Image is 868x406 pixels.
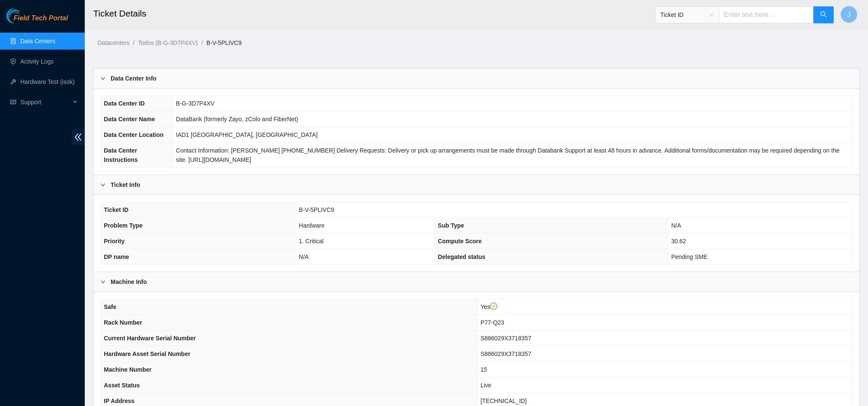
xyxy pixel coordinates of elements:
[94,175,859,195] div: Ticket Info
[299,222,325,229] span: Hardware
[20,38,55,44] a: Data Centers
[20,58,54,65] a: Activity Logs
[100,76,106,81] span: right
[104,206,128,213] span: Ticket ID
[490,303,498,310] span: check-circle
[138,39,198,46] a: Todos (B-G-3D7P4XV)
[104,398,134,404] span: IP Address
[100,279,106,284] span: right
[481,398,527,404] span: [TECHNICAL_ID]
[719,6,814,23] input: Enter text here...
[481,382,492,389] span: Live
[97,39,129,46] a: Datacenters
[104,131,164,138] span: Data Center Location
[840,6,857,23] button: J
[299,206,334,213] span: B-V-5PLIVC9
[104,382,140,389] span: Asset Status
[481,319,504,326] span: P77-Q23
[176,100,214,107] span: B-G-3D7P4XV
[671,253,708,260] span: Pending SME
[813,6,834,23] button: search
[671,238,686,245] span: 30.62
[104,238,125,245] span: Priority
[104,350,190,357] span: Hardware Asset Serial Number
[94,272,859,292] div: Machine Info
[176,147,840,163] span: Contact Information: [PERSON_NAME] [PHONE_NUMBER] Delivery Requests: Delivery or pick up arrangem...
[10,99,16,105] span: read
[847,9,851,20] span: J
[111,74,156,83] b: Data Center Info
[20,78,75,85] a: Hardware Test (isok)
[6,15,68,26] a: Akamai TechnologiesField Tech Portal
[481,350,531,357] span: S886029X3718357
[176,131,317,138] span: IAD1 [GEOGRAPHIC_DATA], [GEOGRAPHIC_DATA]
[133,39,134,46] span: /
[111,277,147,286] b: Machine Info
[6,8,43,23] img: Akamai Technologies
[100,182,106,187] span: right
[438,253,485,260] span: Delegated status
[111,180,140,189] b: Ticket Info
[104,253,129,260] span: DP name
[104,147,138,163] span: Data Center Instructions
[72,129,85,145] span: double-left
[820,11,827,19] span: search
[299,238,323,245] span: 1. Critical
[104,222,143,229] span: Problem Type
[481,303,498,310] span: Yes
[438,222,464,229] span: Sub Type
[481,366,487,373] span: 15
[104,116,155,122] span: Data Center Name
[14,14,68,22] span: Field Tech Portal
[104,100,145,107] span: Data Center ID
[20,94,70,111] span: Support
[104,366,152,373] span: Machine Number
[671,222,681,229] span: N/A
[206,39,242,46] a: B-V-5PLIVC9
[438,238,481,245] span: Compute Score
[299,253,309,260] span: N/A
[94,69,859,88] div: Data Center Info
[201,39,203,46] span: /
[104,335,196,342] span: Current Hardware Serial Number
[660,8,714,21] span: Ticket ID
[176,116,298,122] span: DataBank (formerly Zayo, zColo and FiberNet)
[481,335,531,342] span: S886029X3718357
[104,319,142,326] span: Rack Number
[104,303,117,310] span: Safe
